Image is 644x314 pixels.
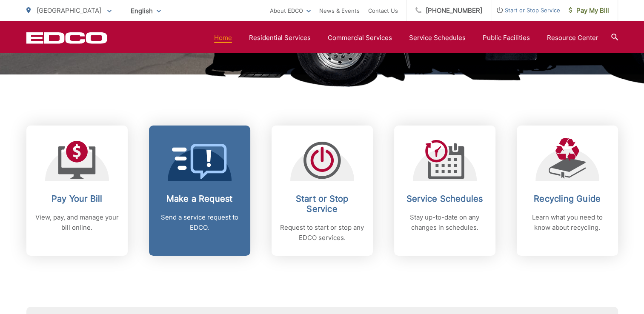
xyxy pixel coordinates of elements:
p: Stay up-to-date on any changes in schedules. [403,212,487,233]
a: Make a Request Send a service request to EDCO. [149,126,250,256]
a: Service Schedules Stay up-to-date on any changes in schedules. [394,126,495,256]
a: About EDCO [270,6,311,16]
a: Pay Your Bill View, pay, and manage your bill online. [26,126,128,256]
a: Home [214,33,232,43]
h2: Pay Your Bill [35,194,119,204]
span: [GEOGRAPHIC_DATA] [37,6,101,14]
a: Recycling Guide Learn what you need to know about recycling. [517,126,618,256]
h2: Service Schedules [403,194,487,204]
a: Contact Us [368,6,398,16]
h2: Make a Request [157,194,242,204]
p: Request to start or stop any EDCO services. [280,223,364,243]
p: Learn what you need to know about recycling. [525,212,610,233]
a: Service Schedules [409,33,466,43]
p: Send a service request to EDCO. [157,212,242,233]
a: EDCD logo. Return to the homepage. [26,32,107,44]
a: Public Facilities [483,33,530,43]
a: Commercial Services [328,33,392,43]
span: English [124,3,167,18]
p: View, pay, and manage your bill online. [35,212,119,233]
h2: Start or Stop Service [280,194,364,214]
span: Pay My Bill [569,6,609,16]
h2: Recycling Guide [525,194,610,204]
a: Residential Services [249,33,311,43]
a: News & Events [319,6,360,16]
a: Resource Center [547,33,598,43]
